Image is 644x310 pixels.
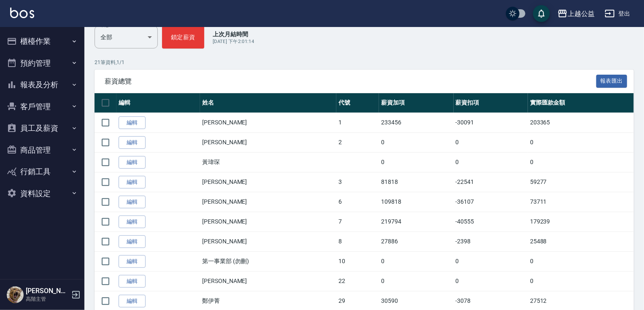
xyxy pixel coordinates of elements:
[528,132,634,152] td: 0
[336,271,379,291] td: 22
[454,271,528,291] td: 0
[213,39,254,44] span: [DATE] 下午2:01:14
[528,212,634,232] td: 179239
[116,93,200,113] th: 編輯
[336,113,379,132] td: 1
[528,152,634,172] td: 0
[554,5,598,22] button: 上越公益
[379,232,453,251] td: 27886
[95,26,158,49] div: 全部
[200,113,336,132] td: [PERSON_NAME]
[3,161,81,183] button: 行銷工具
[200,93,336,113] th: 姓名
[336,172,379,192] td: 3
[379,271,453,291] td: 0
[454,172,528,192] td: -22541
[568,8,595,19] div: 上越公益
[336,212,379,232] td: 7
[533,5,550,22] button: save
[200,251,336,271] td: 第一事業部 (勿刪)
[105,77,596,86] span: 薪資總覽
[3,183,81,205] button: 資料設定
[336,251,379,271] td: 10
[454,212,528,232] td: -40555
[336,93,379,113] th: 代號
[119,196,146,209] a: 編輯
[528,93,634,113] th: 實際匯款金額
[119,176,146,189] a: 編輯
[454,152,528,172] td: 0
[119,295,146,308] a: 編輯
[596,77,628,85] a: 報表匯出
[10,8,34,18] img: Logo
[26,287,69,295] h5: [PERSON_NAME]
[119,275,146,288] a: 編輯
[336,232,379,251] td: 8
[200,172,336,192] td: [PERSON_NAME]
[3,74,81,96] button: 報表及分析
[213,30,254,38] p: 上次月結時間
[119,255,146,268] a: 編輯
[601,6,634,22] button: 登出
[119,216,146,229] a: 編輯
[119,136,146,149] a: 編輯
[454,93,528,113] th: 薪資扣項
[200,132,336,152] td: [PERSON_NAME]
[7,286,24,303] img: Person
[379,212,453,232] td: 219794
[3,30,81,52] button: 櫃檯作業
[528,251,634,271] td: 0
[379,251,453,271] td: 0
[3,96,81,118] button: 客戶管理
[3,139,81,161] button: 商品管理
[119,156,146,169] a: 編輯
[379,172,453,192] td: 81818
[119,116,146,129] a: 編輯
[3,52,81,74] button: 預約管理
[200,152,336,172] td: 黃瑋琛
[454,192,528,212] td: -36107
[454,251,528,271] td: 0
[528,172,634,192] td: 59277
[528,113,634,132] td: 203365
[200,271,336,291] td: [PERSON_NAME]
[528,232,634,251] td: 25488
[26,295,69,303] p: 高階主管
[379,113,453,132] td: 233456
[336,132,379,152] td: 2
[528,192,634,212] td: 73711
[119,235,146,248] a: 編輯
[379,132,453,152] td: 0
[454,113,528,132] td: -30091
[596,75,628,88] button: 報表匯出
[200,212,336,232] td: [PERSON_NAME]
[379,152,453,172] td: 0
[528,271,634,291] td: 0
[336,192,379,212] td: 6
[454,132,528,152] td: 0
[162,26,204,49] button: 鎖定薪資
[95,59,634,66] p: 21 筆資料, 1 / 1
[379,93,453,113] th: 薪資加項
[454,232,528,251] td: -2398
[3,117,81,139] button: 員工及薪資
[200,232,336,251] td: [PERSON_NAME]
[379,192,453,212] td: 109818
[200,192,336,212] td: [PERSON_NAME]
